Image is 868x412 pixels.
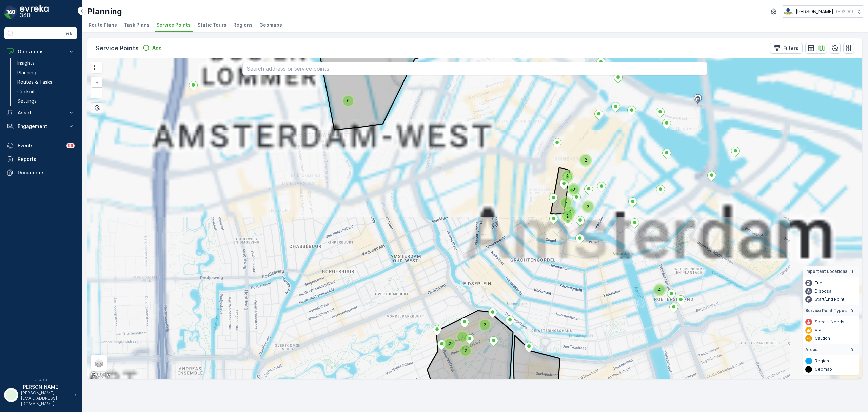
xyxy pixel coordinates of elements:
p: Region [815,358,829,364]
div: 4 [654,285,665,295]
button: Add [140,44,164,52]
p: Planning [17,69,36,76]
span: Regions [233,22,253,29]
img: logo [4,5,18,19]
a: Planning [15,68,77,77]
a: Zoom Out [92,88,102,98]
div: 2 [460,345,465,350]
summary: Service Point Types [803,305,859,316]
img: basis-logo_rgb2x.png [783,8,793,15]
div: 2 [445,339,449,343]
div: 2 [480,320,484,324]
a: Open this area in Google Maps (opens a new window) [89,371,112,379]
span: + [95,79,98,85]
p: Geomap [815,367,832,372]
p: Service Points [96,43,139,53]
span: Task Plans [124,22,150,29]
a: Insights [15,58,77,68]
p: Routes & Tasks [17,79,52,86]
div: 2 [580,155,585,159]
span: Static Tours [197,22,226,29]
span: − [95,90,99,95]
p: Operations [18,48,64,55]
img: Google [89,371,112,379]
p: Settings [17,98,37,105]
span: Service Points [156,22,191,29]
div: 2 [583,202,593,212]
p: Planning [87,6,122,17]
p: 99 [68,143,73,148]
p: Filters [783,45,798,52]
button: Filters [770,43,803,54]
a: Cockpit [15,87,77,96]
img: logo_dark-DEwI_e13.png [20,5,49,19]
div: 2 [562,211,566,215]
div: 2 [460,345,471,356]
div: 2 [562,171,566,175]
p: Reports [18,156,75,163]
div: 2 [580,155,591,165]
button: Asset [4,106,77,119]
div: 2 [480,320,490,330]
span: Route Plans [88,22,117,29]
div: 2 [583,202,587,206]
a: Zoom In [92,77,102,88]
div: 2 [445,339,455,349]
a: Documents [4,166,77,180]
span: Service Point Types [805,308,847,313]
a: Layers [92,356,106,371]
span: Geomaps [259,22,282,29]
p: Disposal [815,288,832,294]
div: 7 [561,198,571,208]
input: Search address or service points [242,62,707,75]
p: Cockpit [17,88,35,95]
div: 3 [569,184,579,194]
p: [PERSON_NAME][EMAIL_ADDRESS][DOMAIN_NAME] [21,390,71,407]
div: 2 [562,171,572,181]
p: Add [152,44,162,51]
a: Routes & Tasks [15,77,77,87]
p: VIP [815,327,821,333]
span: Areas [805,347,817,352]
div: JJ [6,390,17,400]
div: 6 [343,96,353,106]
a: Reports [4,152,77,166]
p: ⌘B [66,31,73,36]
p: Special Needs [815,319,844,325]
div: 2 [562,211,572,221]
summary: Important Locations [803,266,859,277]
div: 2 [457,332,468,342]
span: Important Locations [805,269,847,274]
button: JJ[PERSON_NAME][PERSON_NAME][EMAIL_ADDRESS][DOMAIN_NAME] [4,383,77,407]
p: Events [18,142,62,149]
div: 2 [457,332,461,336]
div: 7 [561,198,565,202]
button: Operations [4,45,77,58]
p: Start/End Point [815,297,844,302]
p: Caution [815,336,830,341]
p: Documents [18,169,75,176]
p: Fuel [815,280,823,286]
p: Engagement [18,123,64,130]
div: Bulk Select [91,102,103,113]
span: v 1.49.3 [4,378,77,382]
p: [PERSON_NAME] [21,383,71,390]
div: 4 [654,285,658,289]
button: [PERSON_NAME](+02:00) [783,5,863,18]
a: Settings [15,96,77,106]
summary: Areas [803,344,859,355]
div: 3 [565,207,569,211]
p: Insights [17,60,35,67]
p: ( +02:00 ) [836,9,853,14]
p: [PERSON_NAME] [796,8,833,15]
div: 6 [343,96,347,100]
div: 3 [565,207,575,217]
button: Engagement [4,119,77,133]
div: 3 [569,184,573,188]
a: View Fullscreen [92,62,102,73]
p: Asset [18,109,64,116]
a: Events99 [4,139,77,152]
